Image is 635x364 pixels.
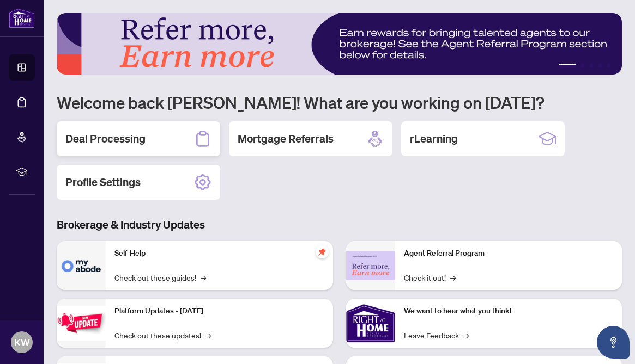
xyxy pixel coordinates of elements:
h2: Profile Settings [65,175,141,190]
p: We want to hear what you think! [404,305,614,317]
img: Self-Help [57,241,106,290]
p: Self-Help [114,248,324,260]
button: 2 [580,64,585,68]
button: 1 [559,64,576,68]
img: Slide 0 [57,13,622,75]
h2: Deal Processing [65,131,146,146]
button: Open asap [597,326,630,359]
h1: Welcome back [PERSON_NAME]! What are you working on [DATE]? [57,92,622,113]
img: We want to hear what you think! [346,299,395,348]
a: Check out these updates!→ [114,329,211,341]
button: 3 [589,64,594,68]
p: Platform Updates - [DATE] [114,305,324,317]
span: → [201,272,206,283]
span: → [450,272,456,283]
img: Platform Updates - July 21, 2025 [57,306,106,340]
img: Agent Referral Program [346,251,395,281]
span: → [205,329,211,341]
a: Check it out!→ [404,272,456,283]
a: Leave Feedback→ [404,329,469,341]
a: Check out these guides!→ [114,272,206,283]
p: Agent Referral Program [404,248,614,260]
img: logo [9,8,35,28]
button: 4 [598,64,602,68]
h2: Mortgage Referrals [238,131,334,146]
h2: rLearning [410,131,458,146]
span: KW [14,335,30,350]
button: 5 [607,64,611,68]
span: → [463,329,469,341]
h3: Brokerage & Industry Updates [57,217,622,232]
span: pushpin [316,245,329,258]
